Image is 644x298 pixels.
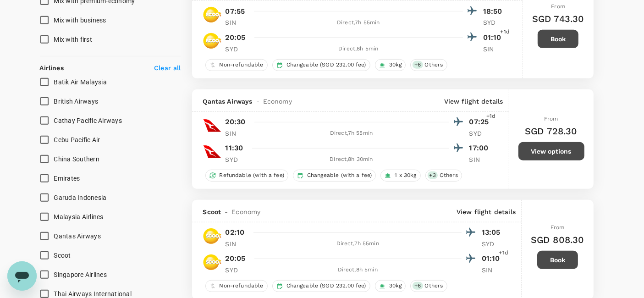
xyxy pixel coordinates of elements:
p: 01:10 [482,253,505,264]
img: TR [203,32,221,50]
img: TR [203,6,221,24]
button: View options [518,142,584,160]
span: +1d [499,248,508,258]
span: From [550,224,565,231]
p: SIN [469,155,492,164]
span: - [221,207,231,216]
span: Mix with business [54,17,106,24]
p: 20:05 [226,253,246,264]
span: +1d [486,112,495,121]
span: 30kg [385,282,406,290]
span: China Southern [54,155,100,163]
span: Changeable (SGD 232.00 fee) [283,282,370,290]
p: SYD [483,18,506,27]
span: Malaysia Airlines [54,213,104,221]
div: Direct , 7h 55min [254,129,449,138]
p: 20:05 [226,32,246,43]
div: 30kg [375,280,406,292]
span: Economy [263,97,292,106]
span: + 6 [413,282,423,290]
h6: SGD 808.30 [531,232,584,247]
p: SIN [226,18,248,27]
span: Thai Airways International [54,290,132,298]
p: SIN [482,265,505,275]
div: Changeable (with a fee) [293,170,376,182]
img: QF [203,143,221,161]
iframe: Button to launch messaging window [7,261,37,291]
span: Non-refundable [216,61,267,69]
span: Others [421,282,447,290]
div: 1 x 30kg [380,170,420,182]
span: Garuda Indonesia [54,194,107,201]
h6: SGD 728.30 [525,124,578,138]
span: +1d [501,28,510,37]
div: 30kg [375,59,406,71]
p: Clear all [154,63,181,72]
p: SYD [482,239,505,248]
div: Changeable (SGD 232.00 fee) [272,280,370,292]
img: TR [203,253,221,271]
div: +6Others [410,280,447,292]
span: Others [421,61,447,69]
p: SIN [226,129,248,138]
div: Direct , 8h 5min [254,44,463,54]
span: Scoot [54,252,71,259]
span: Changeable (SGD 232.00 fee) [283,61,370,69]
div: +3Others [425,170,462,182]
span: Batik Air Malaysia [54,78,107,86]
p: SIN [483,44,506,54]
span: Scoot [203,207,221,216]
p: SYD [226,155,248,164]
p: 18:50 [483,6,506,17]
p: 17:00 [469,143,492,154]
p: 02:10 [226,227,245,238]
span: Cebu Pacific Air [54,136,100,143]
p: 07:25 [469,116,492,127]
span: Mix with first [54,36,93,43]
span: Emirates [54,175,80,182]
p: SIN [226,239,248,248]
span: Economy [231,207,260,216]
p: SYD [226,265,248,275]
span: From [544,116,558,122]
p: 13:05 [482,227,505,238]
span: - [253,97,263,106]
span: British Airways [54,98,99,105]
button: Book [538,30,578,48]
span: Cathay Pacific Airways [54,117,122,124]
p: 20:30 [226,116,246,127]
span: Qantas Airways [203,97,253,106]
span: Singapore Airlines [54,271,107,278]
img: QF [203,116,221,135]
div: Direct , 8h 30min [254,155,449,164]
p: SYD [469,129,492,138]
div: +6Others [410,59,447,71]
p: 01:10 [483,32,506,43]
h6: SGD 743.30 [532,11,584,26]
img: TR [203,227,221,245]
div: Direct , 8h 5min [254,265,462,275]
span: Refundable (with a fee) [216,171,288,179]
div: Refundable (with a fee) [205,170,288,182]
span: Non-refundable [216,282,267,290]
span: + 6 [413,61,423,69]
span: + 3 [428,171,438,179]
div: Non-refundable [205,59,268,71]
span: Changeable (with a fee) [303,171,375,179]
span: 1 x 30kg [391,171,420,179]
div: Direct , 7h 55min [254,239,462,248]
p: SYD [226,44,248,54]
span: Others [436,171,462,179]
p: 07:55 [226,6,245,17]
p: View flight details [444,97,503,106]
strong: Airlines [40,64,64,72]
span: 30kg [385,61,406,69]
div: Direct , 7h 55min [254,18,463,28]
p: 11:30 [226,143,243,154]
p: View flight details [457,207,516,216]
span: Qantas Airways [54,232,101,240]
span: From [551,3,565,10]
button: Book [537,251,578,269]
div: Changeable (SGD 232.00 fee) [272,59,370,71]
div: Non-refundable [205,280,268,292]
